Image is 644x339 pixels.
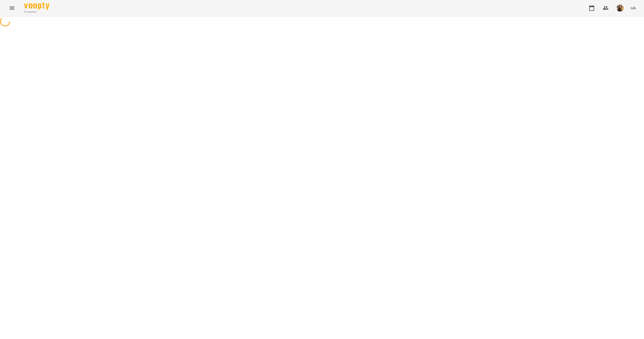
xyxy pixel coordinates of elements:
button: UA [629,3,638,13]
span: For Business [24,10,49,14]
img: 2d1d2c17ffccc5d6363169c503fcce50.jpg [617,5,624,12]
button: Menu [6,2,18,14]
img: Voopty Logo [24,3,49,10]
span: UA [631,5,636,11]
